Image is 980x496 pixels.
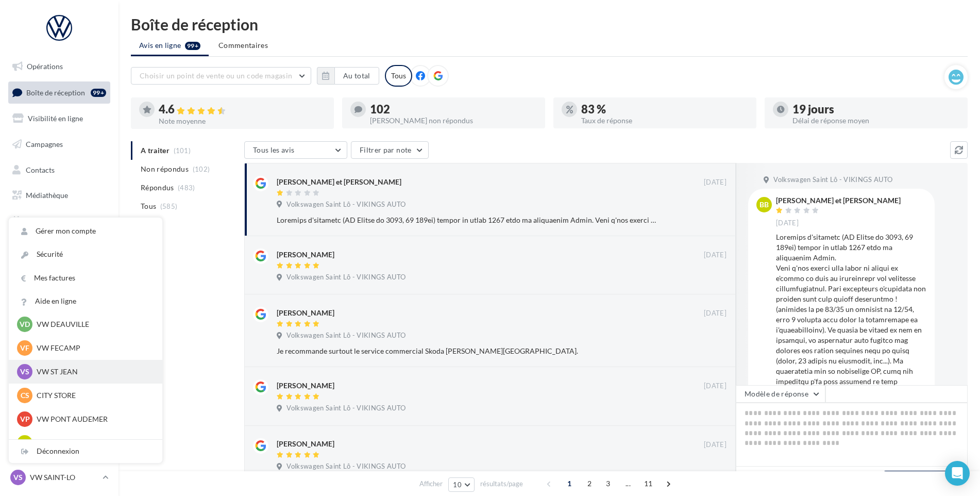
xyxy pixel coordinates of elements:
[286,404,405,413] span: Volkswagen Saint Lô - VIKINGS AUTO
[244,141,347,159] button: Tous les avis
[776,219,799,228] span: [DATE]
[26,140,63,148] span: Campagnes
[193,165,210,173] span: (102)
[140,71,292,80] span: Choisir un point de vente ou un code magasin
[37,319,150,329] p: VW DEAUVILLE
[277,215,660,225] div: Loremips d'sitametc (AD Elitse do 3093, 69 189ei) tempor in utlab 1267 etdo ma aliquaenim Admin. ...
[704,178,726,187] span: [DATE]
[640,475,657,492] span: 11
[286,273,405,282] span: Volkswagen Saint Lô - VIKINGS AUTO
[561,475,578,492] span: 1
[131,67,311,85] button: Choisir un point de vente ou un code magasin
[178,184,195,192] span: (483)
[277,308,334,318] div: [PERSON_NAME]
[600,475,616,492] span: 3
[30,472,98,483] p: VW SAINT-LO
[8,468,110,487] a: VS VW SAINT-LO
[277,250,334,260] div: [PERSON_NAME]
[6,108,112,129] a: Visibilité en ligne
[9,243,162,266] a: Sécurité
[704,309,726,318] span: [DATE]
[37,343,150,353] p: VW FECAMP
[13,472,23,483] span: VS
[91,89,106,97] div: 99+
[776,197,901,204] div: [PERSON_NAME] et [PERSON_NAME]
[792,104,959,115] div: 19 jours
[6,236,112,267] a: PLV et print personnalisable
[6,210,112,232] a: Calendrier
[37,414,150,424] p: VW PONT AUDEMER
[131,16,968,32] div: Boîte de réception
[370,104,537,115] div: 102
[159,104,326,115] div: 4.6
[26,217,60,225] span: Calendrier
[6,56,112,77] a: Opérations
[21,390,29,401] span: CS
[480,479,523,489] span: résultats/page
[9,220,162,243] a: Gérer mon compte
[286,462,405,471] span: Volkswagen Saint Lô - VIKINGS AUTO
[704,382,726,391] span: [DATE]
[448,477,475,492] button: 10
[27,62,63,71] span: Opérations
[26,191,68,200] span: Médiathèque
[20,367,29,377] span: VS
[253,145,295,154] span: Tous les avis
[141,201,156,211] span: Tous
[141,164,189,174] span: Non répondus
[9,440,162,463] div: Déconnexion
[141,183,174,193] span: Répondus
[20,414,30,424] span: VP
[160,202,178,210] span: (585)
[6,159,112,181] a: Contacts
[26,88,85,96] span: Boîte de réception
[759,200,769,210] span: BB
[736,385,825,403] button: Modèle de réponse
[286,200,405,209] span: Volkswagen Saint Lô - VIKINGS AUTO
[6,270,112,301] a: Campagnes DataOnDemand
[286,331,405,340] span: Volkswagen Saint Lô - VIKINGS AUTO
[945,461,970,486] div: Open Intercom Messenger
[704,251,726,260] span: [DATE]
[21,438,29,448] span: VL
[334,67,379,85] button: Au total
[9,290,162,313] a: Aide en ligne
[773,175,892,185] span: Volkswagen Saint Lô - VIKINGS AUTO
[581,104,748,115] div: 83 %
[37,438,150,448] p: VW LISIEUX
[277,177,401,187] div: [PERSON_NAME] et [PERSON_NAME]
[37,390,150,401] p: CITY STORE
[20,343,29,353] span: VF
[28,114,83,123] span: Visibilité en ligne
[6,81,112,104] a: Boîte de réception99+
[453,481,462,489] span: 10
[792,117,959,124] div: Délai de réponse moyen
[6,185,112,206] a: Médiathèque
[218,40,268,51] span: Commentaires
[277,346,660,356] div: Je recommande surtout le service commercial Skoda [PERSON_NAME][GEOGRAPHIC_DATA].
[159,118,326,125] div: Note moyenne
[37,367,150,377] p: VW ST JEAN
[20,319,30,329] span: VD
[704,440,726,450] span: [DATE]
[419,479,443,489] span: Afficher
[385,65,412,87] div: Tous
[370,117,537,124] div: [PERSON_NAME] non répondus
[277,439,334,449] div: [PERSON_NAME]
[317,67,379,85] button: Au total
[581,475,598,492] span: 2
[6,134,112,155] a: Campagnes
[9,267,162,290] a: Mes factures
[26,165,55,174] span: Contacts
[620,475,636,492] span: ...
[277,381,334,391] div: [PERSON_NAME]
[581,117,748,124] div: Taux de réponse
[351,141,429,159] button: Filtrer par note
